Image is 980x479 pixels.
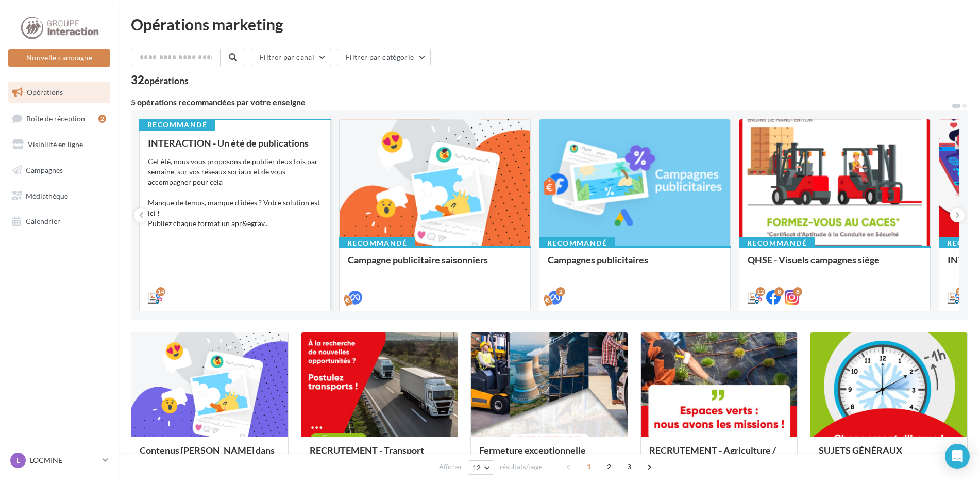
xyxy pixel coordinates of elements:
a: Boîte de réception2 [6,107,112,130]
div: 2 [556,287,565,296]
div: Recommandé [539,237,615,249]
button: 12 [468,460,494,475]
div: Opérations marketing [131,17,968,32]
span: INTERACTION - Un été de publications [148,137,309,149]
span: Campagnes [26,166,63,174]
span: résultats/page [500,462,543,472]
div: 12 [956,287,965,296]
div: Recommandé [339,237,415,249]
span: Calendrier [26,217,60,226]
span: RECRUTEMENT - Transport [310,444,424,456]
div: Cet été, nous vous proposons de publier deux fois par semaine, sur vos réseaux sociaux et de vous... [148,156,322,229]
span: Afficher [439,462,462,472]
div: 14 [156,287,165,296]
span: Visibilité en ligne [28,140,83,149]
span: Opérations [27,88,63,97]
button: Nouvelle campagne [8,49,110,67]
span: Fermeture exceptionnelle [479,444,586,456]
a: Médiathèque [6,185,112,207]
div: 8 [774,287,784,296]
div: 12 [756,287,765,296]
a: L LOCMINE [8,451,110,470]
a: Visibilité en ligne [6,134,112,155]
button: Filtrer par catégorie [337,49,431,66]
span: Médiathèque [26,191,68,200]
span: Campagnes publicitaires [548,254,648,265]
span: QHSE - Visuels campagnes siège [748,254,880,265]
div: Recommandé [739,237,815,249]
a: Campagnes [6,159,112,181]
span: 1 [581,458,597,475]
div: 2 [98,115,106,123]
a: Opérations [6,82,112,103]
span: L [16,455,20,466]
span: 12 [472,464,481,472]
span: Boîte de réception [26,114,85,122]
a: Calendrier [6,211,112,232]
div: 8 [793,287,802,296]
button: Filtrer par canal [251,49,331,66]
div: opérations [144,76,189,85]
p: LOCMINE [30,455,98,466]
div: 5 opérations recommandées par votre enseigne [131,98,951,106]
div: Recommandé [139,119,215,131]
span: Campagne publicitaire saisonniers [348,254,488,265]
span: 2 [601,458,617,475]
div: Open Intercom Messenger [945,444,970,469]
div: 32 [131,74,189,86]
span: 3 [621,458,637,475]
span: SUJETS GÉNÉRAUX [819,444,902,456]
